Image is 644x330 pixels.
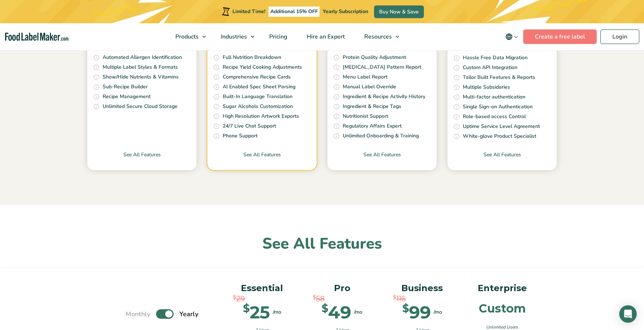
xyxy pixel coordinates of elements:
span: Hire an Expert [305,33,346,41]
span: 116 [396,293,406,304]
span: Pricing [267,33,288,41]
p: Hassle Free Data Migration [463,54,528,62]
span: /mo [354,308,362,316]
span: Monthly [126,309,150,319]
p: Sub-Recipe Builder [103,83,148,91]
a: Login [600,29,639,44]
div: 99 [402,303,431,321]
span: $ [233,293,236,302]
span: Limited Time! [232,8,265,15]
p: 24/7 Live Chat Support [223,122,276,130]
a: Industries [211,23,258,50]
span: Additional 15% OFF [269,7,320,17]
p: High Resolution Artwork Exports [223,112,299,120]
p: Business [389,281,455,295]
p: Comprehensive Recipe Cards [223,73,291,81]
span: 58 [316,293,325,304]
span: Yearly [179,309,198,319]
span: /mo [434,308,442,316]
label: Toggle [156,309,174,319]
p: Uptime Service Level Agreement [463,122,540,130]
p: Role-based access Control [463,113,526,121]
span: $ [243,303,250,314]
span: $ [393,293,396,302]
p: Unlimited Secure Cloud Storage [103,102,178,110]
span: $ [322,303,328,314]
p: Menu Label Report [343,73,387,81]
p: Protein Quality Adjustment [343,53,406,61]
p: [MEDICAL_DATA] Pattern Report [343,63,421,71]
p: Multi-factor authentication [463,93,525,101]
span: Resources [362,33,393,41]
p: Essential [229,281,295,295]
p: Recipe Yield Cooking Adjustments [223,63,302,71]
div: 49 [322,303,351,321]
p: Manual Label Override [343,83,396,91]
span: /mo [273,308,281,316]
div: Custom [479,303,526,314]
p: Single Sign-on Authentication [463,103,533,111]
span: $ [402,303,409,314]
p: Nutritionist Support [343,112,388,120]
a: See All Features [87,151,196,170]
span: $ [313,293,316,302]
p: Regulatory Affairs Expert [343,122,402,130]
p: Pro [309,281,375,295]
a: See All Features [207,151,317,170]
p: White-glove Product Specialist [463,132,536,140]
p: Multiple Subsidaries [463,83,510,91]
p: Ingredient & Recipe Activity History [343,93,425,101]
p: Full Nutrition Breakdown [223,53,281,61]
a: Create a free label [523,29,597,44]
h2: See All Features [84,234,560,254]
span: Industries [219,33,248,41]
p: Phone Support [223,132,258,140]
p: AI Enabled Spec Sheet Parsing [223,83,295,91]
div: 25 [243,303,270,321]
span: 29 [236,293,245,304]
a: Buy Now & Save [374,5,424,18]
p: Custom API Integration [463,64,517,72]
a: See All Features [448,151,557,170]
p: Multiple Label Styles & Formats [103,63,178,71]
p: Automated Allergen Identification [103,53,182,61]
a: Products [166,23,210,50]
div: Open Intercom Messenger [619,305,637,323]
p: Enterprise [469,281,535,295]
a: See All Features [327,151,437,170]
a: Resources [355,23,403,50]
p: Recipe Management [103,93,151,101]
p: Unlimited Onboarding & Training [343,132,419,140]
p: Show/Hide Nutrients & Vitamins [103,73,179,81]
p: Tailor Built Features & Reports [463,73,535,81]
p: Ingredient & Recipe Tags [343,102,401,110]
a: Pricing [260,23,295,50]
p: Sugar Alcohols Customization [223,102,293,110]
span: Products [173,33,199,41]
p: Built-In Language Translation [223,93,293,101]
span: Yearly Subscription [323,8,368,15]
a: Hire an Expert [297,23,353,50]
